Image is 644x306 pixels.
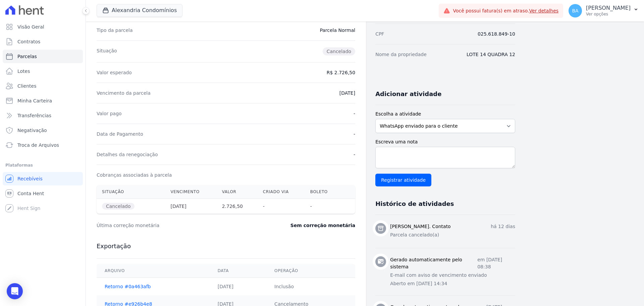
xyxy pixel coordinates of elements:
span: Minha Carteira [17,97,52,104]
th: Valor [217,185,258,199]
span: Cancelado [102,203,135,210]
th: 2.726,50 [217,199,258,214]
dt: Valor esperado [97,69,132,76]
label: Escreva uma nota [375,138,515,145]
dd: - [354,110,355,117]
span: Clientes [17,83,36,89]
dt: Tipo da parcela [97,27,133,34]
dt: CPF [375,31,384,37]
p: Ver opções [586,11,631,17]
a: Contratos [3,35,83,48]
th: Arquivo [97,264,210,278]
span: Lotes [17,68,30,75]
dd: LOTE 14 QUADRA 12 [467,51,515,58]
dt: Valor pago [97,110,122,117]
dt: Situação [97,47,117,55]
h3: Histórico de atividades [375,200,454,208]
span: BA [572,8,579,13]
a: Ver detalhes [529,8,559,13]
button: BA [PERSON_NAME] Ver opções [563,1,644,20]
a: Retorno #0a463afb [105,284,151,289]
h3: Adicionar atividade [375,90,441,98]
label: Escolha a atividade [375,111,515,118]
h3: Gerado automaticamente pelo sistema [390,256,477,270]
a: Negativação [3,124,83,137]
td: Inclusão [266,278,355,296]
div: Plataformas [5,161,80,169]
th: Operação [266,264,355,278]
dd: Parcela Normal [320,27,355,34]
p: em [DATE] 08:38 [477,256,515,270]
span: Parcelas [17,53,37,60]
dt: Vencimento da parcela [97,90,151,96]
th: Situação [97,185,165,199]
span: Recebíveis [17,175,43,182]
div: Open Intercom Messenger [7,283,23,299]
th: Criado via [258,185,305,199]
a: Parcelas [3,50,83,63]
dd: [DATE] [339,90,355,96]
dt: Última correção monetária [97,222,250,229]
a: Minha Carteira [3,94,83,107]
h3: [PERSON_NAME]. Contato [390,223,451,230]
span: Conta Hent [17,190,44,197]
p: Parcela cancelado(a) [390,231,515,238]
a: Clientes [3,79,83,93]
span: Troca de Arquivos [17,142,59,148]
td: [DATE] [210,278,266,296]
a: Transferências [3,109,83,122]
th: Vencimento [165,185,216,199]
dd: R$ 2.726,50 [327,69,355,76]
dt: Cobranças associadas à parcela [97,172,172,178]
dt: Detalhes da renegociação [97,151,158,158]
span: Cancelado [323,47,355,55]
th: [DATE] [165,199,216,214]
p: há 12 dias [491,223,515,230]
a: Troca de Arquivos [3,138,83,152]
a: Conta Hent [3,187,83,200]
span: Transferências [17,112,51,119]
a: Lotes [3,64,83,78]
input: Registrar atividade [375,174,431,186]
span: Você possui fatura(s) em atraso. [453,7,558,14]
dd: 025.618.849-10 [478,31,515,37]
th: Boleto [305,185,341,199]
p: [PERSON_NAME] [586,5,631,11]
dd: - [354,131,355,137]
dd: - [354,151,355,158]
th: - [258,199,305,214]
span: Visão Geral [17,24,44,30]
p: E-mail com aviso de vencimento enviado [390,272,515,279]
span: Contratos [17,38,40,45]
dt: Data de Pagamento [97,131,143,137]
a: Recebíveis [3,172,83,185]
dt: Nome da propriedade [375,51,427,58]
p: Aberto em [DATE] 14:34 [390,280,515,287]
button: Alexandria Condomínios [97,4,182,17]
th: Data [210,264,266,278]
dd: Sem correção monetária [290,222,355,229]
a: Visão Geral [3,20,83,34]
th: - [305,199,341,214]
h3: Exportação [97,242,355,250]
span: Negativação [17,127,47,134]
